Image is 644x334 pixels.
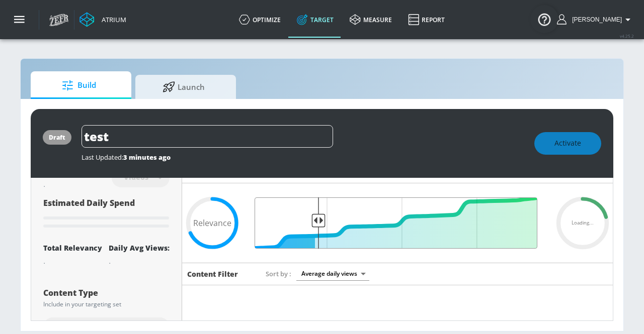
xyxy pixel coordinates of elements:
input: Final Threshold [253,197,542,249]
a: measure [342,2,400,38]
a: Atrium [79,12,126,27]
div: Estimated Daily Spend [43,197,170,231]
a: Target [289,2,342,38]
div: Total Relevancy [43,243,102,253]
div: Include in your targeting set [43,301,170,307]
span: 3 minutes ago [123,153,171,162]
div: Average daily views [296,267,369,280]
div: Daily Avg Views: [109,243,170,253]
div: Atrium [98,15,126,24]
span: Build [41,73,117,97]
span: login as: kenta.kurishima@mbk-digital.co.jp [568,16,622,23]
span: Launch [145,75,222,99]
div: draft [49,133,65,142]
div: Content Type [43,289,170,297]
div: Videos [119,173,153,181]
a: Report [400,2,453,38]
a: optimize [231,2,289,38]
div: Last Updated: [82,153,524,162]
button: Open Resource Center [530,5,558,33]
button: [PERSON_NAME] [557,14,634,26]
h6: Content Filter [187,269,238,279]
span: Sort by [266,269,291,278]
span: Estimated Daily Spend [43,197,135,208]
span: Loading... [572,220,594,226]
span: Relevance [193,219,231,227]
span: v 4.25.2 [620,33,634,39]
